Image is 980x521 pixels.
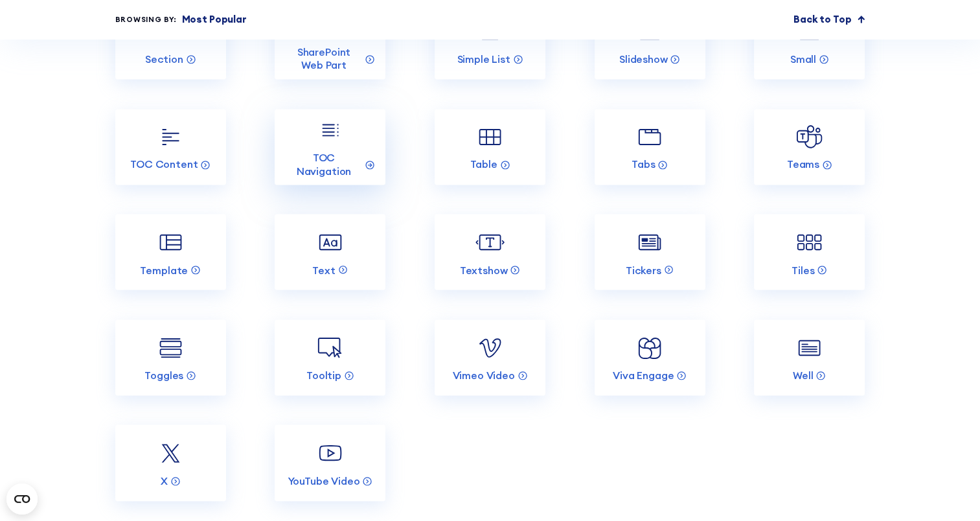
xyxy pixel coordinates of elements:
[795,333,824,362] img: Well
[182,12,247,27] p: Most Popular
[161,474,168,487] p: X
[793,368,813,382] p: Well
[115,424,226,500] a: X
[285,151,362,178] p: TOC Navigation
[130,157,198,171] p: TOC Content
[475,333,505,362] img: Vimeo Video
[285,45,362,72] p: SharePoint Web Part
[275,109,385,185] a: TOC Navigation
[6,483,38,515] button: Open CMP widget
[115,14,177,25] div: Browsing by:
[795,122,824,151] img: Teams
[635,333,664,362] img: Viva Engage
[626,263,661,277] p: Tickers
[595,109,705,185] a: Tabs
[795,227,824,257] img: Tiles
[793,12,865,27] a: Back to Top
[275,319,385,395] a: Tooltip
[787,157,819,171] p: Teams
[145,52,183,66] p: Section
[475,227,505,257] img: Textshow
[635,122,664,151] img: Tabs
[435,109,545,185] a: Table
[452,368,514,382] p: Vimeo Video
[115,3,226,79] a: Section
[790,52,816,66] p: Small
[635,227,664,257] img: Tickers
[156,438,185,467] img: X
[475,122,505,151] img: Table
[315,227,345,257] img: Text
[156,122,185,151] img: TOC Content
[632,157,655,171] p: Tabs
[312,263,335,277] p: Text
[595,3,705,79] a: Slideshow
[315,438,345,467] img: YouTube Video
[435,214,545,290] a: Textshow
[747,371,980,521] iframe: Chat Widget
[115,319,226,395] a: Toggles
[470,157,497,171] p: Table
[595,214,705,290] a: Tickers
[156,333,185,362] img: Toggles
[140,263,188,277] p: Template
[156,227,185,257] img: Template
[754,109,865,185] a: Teams
[435,3,545,79] a: Simple List
[595,319,705,395] a: Viva Engage
[315,333,345,362] img: Tooltip
[115,109,226,185] a: TOC Content
[754,319,865,395] a: Well
[460,263,508,277] p: Textshow
[288,474,359,487] p: YouTube Video
[435,319,545,395] a: Vimeo Video
[115,214,226,290] a: Template
[754,214,865,290] a: Tiles
[793,12,851,27] p: Back to Top
[619,52,668,66] p: Slideshow
[754,3,865,79] a: Small
[275,214,385,290] a: Text
[275,424,385,500] a: YouTube Video
[457,52,510,66] p: Simple List
[144,368,183,382] p: Toggles
[275,3,385,79] a: SharePoint Web Part
[306,368,341,382] p: Tooltip
[315,115,345,145] img: TOC Navigation
[613,368,674,382] p: Viva Engage
[792,263,814,277] p: Tiles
